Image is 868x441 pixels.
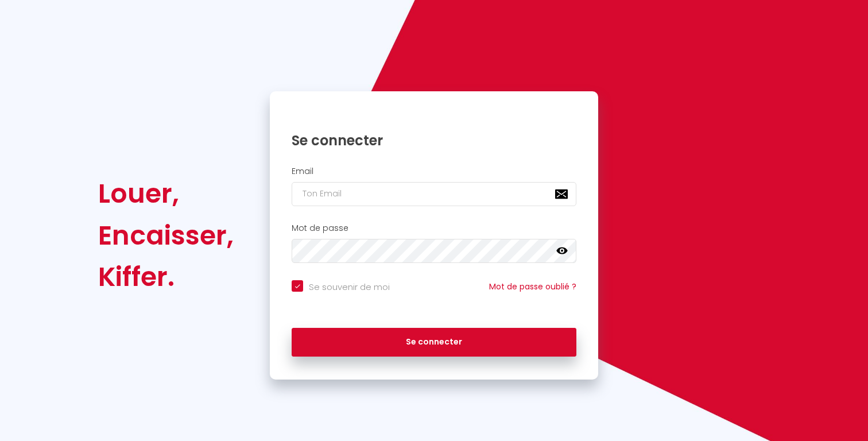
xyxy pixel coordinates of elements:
button: Se connecter [292,328,576,357]
h2: Email [292,167,576,176]
div: Kiffer. [98,256,234,297]
h1: Se connecter [292,131,576,149]
h2: Mot de passe [292,223,576,233]
a: Mot de passe oublié ? [489,281,576,292]
div: Encaisser, [98,215,234,256]
input: Ton Email [292,182,576,206]
div: Louer, [98,173,234,214]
